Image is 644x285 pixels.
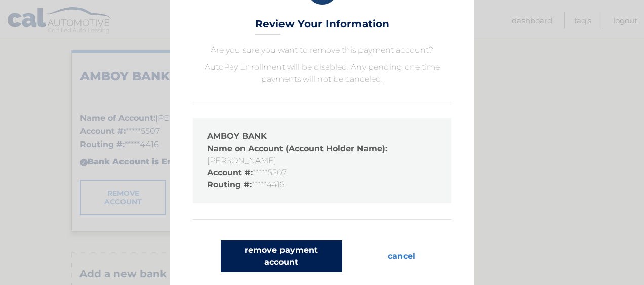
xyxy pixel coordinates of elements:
[193,61,451,85] p: AutoPay Enrollment will be disabled. Any pending one time payments will not be canceled.
[193,44,451,56] p: Are you sure you want to remove this payment account?
[207,142,437,167] li: [PERSON_NAME]
[255,18,389,35] h3: Review Your Information
[207,144,387,153] strong: Name on Account (Account Holder Name):
[207,131,267,141] strong: AMBOY BANK
[207,180,252,189] strong: Routing #:
[207,168,253,177] strong: Account #:
[380,240,423,272] button: cancel
[221,240,342,272] button: remove payment account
